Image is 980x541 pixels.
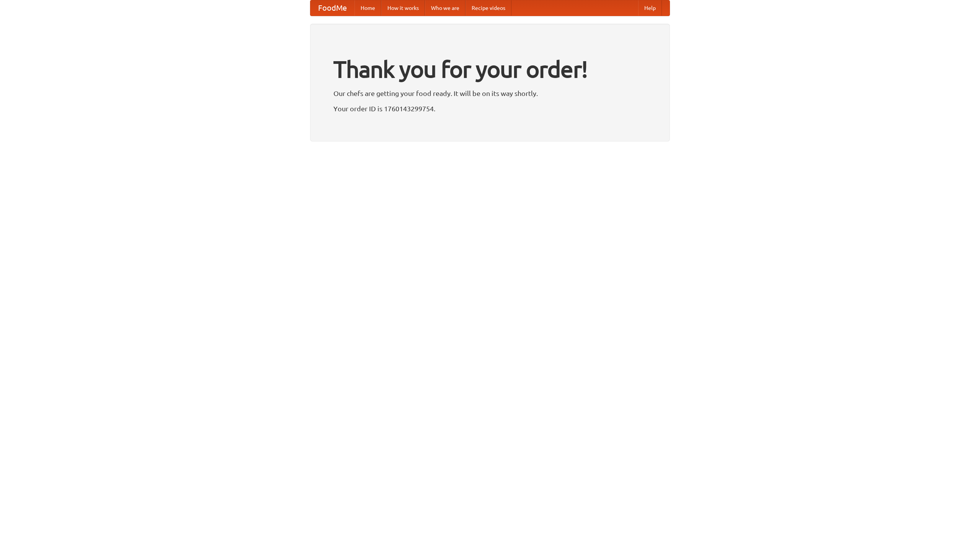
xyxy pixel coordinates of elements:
a: How it works [381,0,425,16]
h1: Thank you for your order! [333,51,647,88]
a: Help [638,0,662,16]
a: Home [354,0,381,16]
p: Your order ID is 1760143299754. [333,103,647,114]
p: Our chefs are getting your food ready. It will be on its way shortly. [333,88,647,99]
a: FoodMe [310,0,354,16]
a: Recipe videos [465,0,511,16]
a: Who we are [425,0,465,16]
